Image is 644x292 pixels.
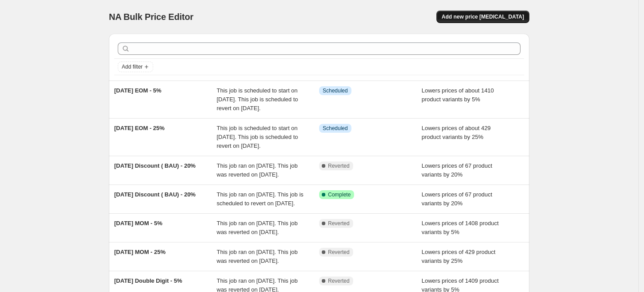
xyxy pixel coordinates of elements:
[217,87,298,111] span: This job is scheduled to start on [DATE]. This job is scheduled to revert on [DATE].
[328,220,350,227] span: Reverted
[422,220,499,235] span: Lowers prices of 1408 product variants by 5%
[114,249,166,255] span: [DATE] MOM - 25%
[217,125,298,149] span: This job is scheduled to start on [DATE]. This job is scheduled to revert on [DATE].
[109,12,193,22] span: NA Bulk Price Editor
[114,220,162,227] span: [DATE] MOM - 5%
[422,87,494,103] span: Lowers prices of about 1410 product variants by 5%
[422,249,496,264] span: Lowers prices of 429 product variants by 25%
[122,63,143,70] span: Add filter
[217,191,304,207] span: This job ran on [DATE]. This job is scheduled to revert on [DATE].
[442,13,524,20] span: Add new price [MEDICAL_DATA]
[323,125,348,132] span: Scheduled
[328,249,350,256] span: Reverted
[323,87,348,94] span: Scheduled
[436,11,529,23] button: Add new price [MEDICAL_DATA]
[328,191,351,198] span: Complete
[114,191,196,198] span: [DATE] Discount ( BAU) - 20%
[328,277,350,284] span: Reverted
[422,162,493,178] span: Lowers prices of 67 product variants by 20%
[422,125,491,140] span: Lowers prices of about 429 product variants by 25%
[217,249,298,264] span: This job ran on [DATE]. This job was reverted on [DATE].
[114,87,162,94] span: [DATE] EOM - 5%
[118,61,153,72] button: Add filter
[114,162,196,169] span: [DATE] Discount ( BAU) - 20%
[217,162,298,178] span: This job ran on [DATE]. This job was reverted on [DATE].
[328,162,350,169] span: Reverted
[114,277,182,284] span: [DATE] Double Digit - 5%
[114,125,165,131] span: [DATE] EOM - 25%
[422,191,493,207] span: Lowers prices of 67 product variants by 20%
[217,220,298,235] span: This job ran on [DATE]. This job was reverted on [DATE].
